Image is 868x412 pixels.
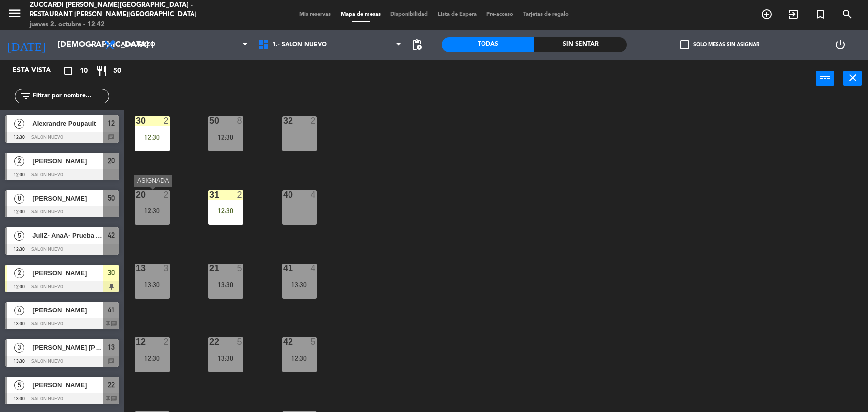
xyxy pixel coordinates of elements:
[136,190,136,199] div: 20
[80,65,88,77] span: 10
[843,71,862,86] button: close
[433,12,482,17] span: Lista de Espera
[5,65,72,77] div: Esta vista
[283,116,284,125] div: 32
[14,119,24,129] span: 2
[32,230,103,241] span: JuliZ- AnaA- Prueba menú
[7,6,22,24] button: menu
[108,304,115,316] span: 41
[208,134,243,141] div: 12:30
[482,12,518,17] span: Pre-acceso
[834,39,846,51] i: power_settings_new
[108,117,115,129] span: 12
[680,40,759,49] label: Solo mesas sin asignar
[32,305,103,315] span: [PERSON_NAME]
[135,207,170,214] div: 12:30
[108,192,115,204] span: 50
[164,116,170,125] div: 2
[7,6,22,21] i: menu
[209,116,210,125] div: 50
[237,116,243,125] div: 8
[237,190,243,199] div: 2
[14,343,24,353] span: 3
[164,190,170,199] div: 2
[814,8,826,20] i: turned_in_not
[135,355,170,362] div: 12:30
[14,156,24,166] span: 2
[209,264,210,273] div: 21
[108,155,115,167] span: 20
[311,337,317,346] div: 5
[14,194,24,204] span: 8
[209,337,210,346] div: 22
[96,65,108,77] i: restaurant
[136,264,136,273] div: 13
[311,190,317,199] div: 4
[208,281,243,288] div: 13:30
[62,65,74,77] i: crop_square
[518,12,574,17] span: Tarjetas de regalo
[30,0,209,20] div: Zuccardi [PERSON_NAME][GEOGRAPHIC_DATA] - Restaurant [PERSON_NAME][GEOGRAPHIC_DATA]
[294,12,336,17] span: Mis reservas
[32,268,103,278] span: [PERSON_NAME]
[20,90,32,102] i: filter_list
[136,116,136,125] div: 30
[164,337,170,346] div: 2
[32,118,103,129] span: Alexrandre Poupault
[282,355,317,362] div: 12:30
[134,175,172,187] div: ASIGNADA
[32,342,103,353] span: [PERSON_NAME] [PERSON_NAME]
[816,71,834,86] button: power_input
[14,268,24,278] span: 2
[534,37,627,52] div: Sin sentar
[108,379,115,391] span: 22
[761,8,772,20] i: add_circle_outline
[282,281,317,288] div: 13:30
[14,306,24,315] span: 4
[237,264,243,273] div: 5
[336,12,386,17] span: Mapa de mesas
[847,72,859,84] i: close
[108,229,115,241] span: 42
[108,267,115,279] span: 30
[121,41,155,48] span: Almuerzo
[32,193,103,204] span: [PERSON_NAME]
[283,264,284,273] div: 41
[680,40,689,49] span: check_box_outline_blank
[113,65,121,77] span: 50
[283,337,284,346] div: 42
[411,39,423,51] span: pending_actions
[14,380,24,390] span: 5
[442,37,534,52] div: Todas
[787,8,799,20] i: exit_to_app
[108,341,115,353] span: 13
[30,20,209,30] div: jueves 2. octubre - 12:42
[209,190,210,199] div: 31
[208,355,243,362] div: 13:30
[32,156,103,166] span: [PERSON_NAME]
[135,134,170,141] div: 12:30
[386,12,433,17] span: Disponibilidad
[136,337,136,346] div: 12
[208,207,243,214] div: 12:30
[85,39,97,51] i: arrow_drop_down
[32,91,109,102] input: Filtrar por nombre...
[311,116,317,125] div: 2
[311,264,317,273] div: 4
[272,41,327,48] span: 1.- SALON NUEVO
[841,8,853,20] i: search
[32,380,103,390] span: [PERSON_NAME]
[164,264,170,273] div: 3
[14,231,24,241] span: 5
[135,281,170,288] div: 13:30
[283,190,284,199] div: 40
[819,72,831,84] i: power_input
[237,337,243,346] div: 5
